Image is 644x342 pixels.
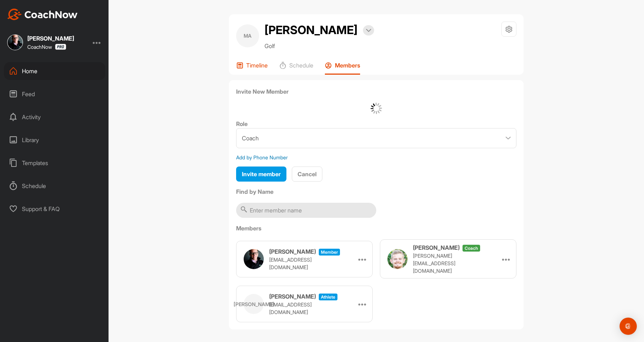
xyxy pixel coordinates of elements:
button: Invite member [236,167,286,182]
p: Timeline [246,62,268,69]
div: MA [236,24,259,47]
img: CoachNow [7,9,78,20]
p: Schedule [289,62,313,69]
span: coach [463,245,480,252]
div: [PERSON_NAME] [244,294,264,314]
div: Open Intercom Messenger [620,318,637,335]
div: Schedule [4,177,105,195]
button: Cancel [292,167,322,182]
img: user [387,249,408,269]
img: CoachNow Pro [55,44,66,50]
div: Add by Phone Number [236,154,288,161]
div: Feed [4,85,105,103]
span: Member [319,249,340,256]
img: G6gVgL6ErOh57ABN0eRmCEwV0I4iEi4d8EwaPGI0tHgoAbU4EAHFLEQAh+QQFCgALACwIAA4AGAASAAAEbHDJSesaOCdk+8xg... [371,103,382,114]
h3: [PERSON_NAME] [269,247,316,256]
img: square_d7b6dd5b2d8b6df5777e39d7bdd614c0.jpg [7,34,23,50]
p: [PERSON_NAME][EMAIL_ADDRESS][DOMAIN_NAME] [413,252,485,275]
div: Home [4,62,105,80]
div: Support & FAQ [4,200,105,218]
span: athlete [319,294,337,300]
h3: [PERSON_NAME] [269,292,316,301]
div: Library [4,131,105,149]
div: [PERSON_NAME] [27,36,74,41]
label: Find by Name [236,187,516,196]
p: Golf [264,42,374,50]
label: Members [236,224,516,233]
div: Activity [4,108,105,126]
label: Role [236,120,248,127]
div: CoachNow [27,44,66,50]
input: Enter member name [236,203,376,218]
span: Cancel [298,170,317,178]
span: Invite member [242,170,281,178]
label: Invite New Member [236,87,516,96]
img: user [244,249,264,269]
div: Templates [4,154,105,172]
h2: [PERSON_NAME] [264,22,358,39]
p: [EMAIL_ADDRESS][DOMAIN_NAME] [269,301,341,316]
h3: [PERSON_NAME] [413,243,460,252]
img: arrow-down [366,29,371,32]
p: [EMAIL_ADDRESS][DOMAIN_NAME] [269,256,341,271]
p: Members [335,62,360,69]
